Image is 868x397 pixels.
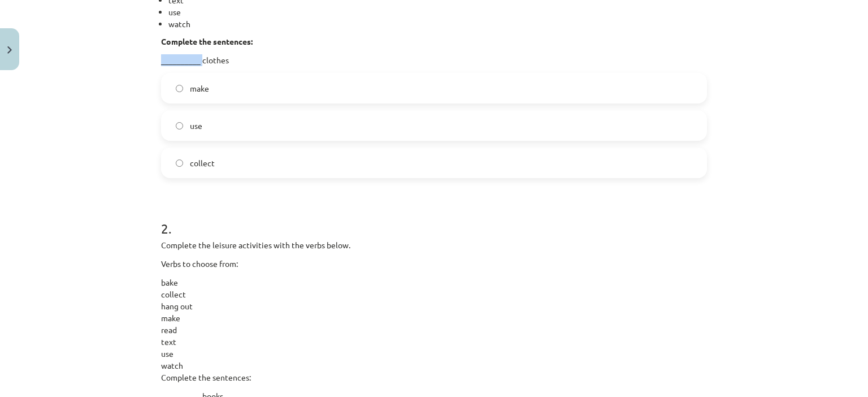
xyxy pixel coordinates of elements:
[176,159,183,167] input: collect
[176,122,183,130] input: use
[7,46,12,54] img: icon-close-lesson-0947bae3869378f0d4975bcd49f059093ad1ed9edebbc8119c70593378902aed.svg
[161,277,707,383] p: bake collect hang out make read text use watch Complete the sentences:
[190,157,215,169] span: collect
[161,239,707,251] p: Complete the leisure activities with the verbs below.
[161,54,707,66] p: __________ clothes
[190,83,209,94] span: make
[176,85,183,92] input: make
[190,120,202,132] span: use
[161,258,707,270] p: Verbs to choose from:
[161,36,253,46] strong: Complete the sentences:
[168,6,707,18] li: use
[161,201,707,236] h1: 2 .
[168,18,707,30] li: watch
